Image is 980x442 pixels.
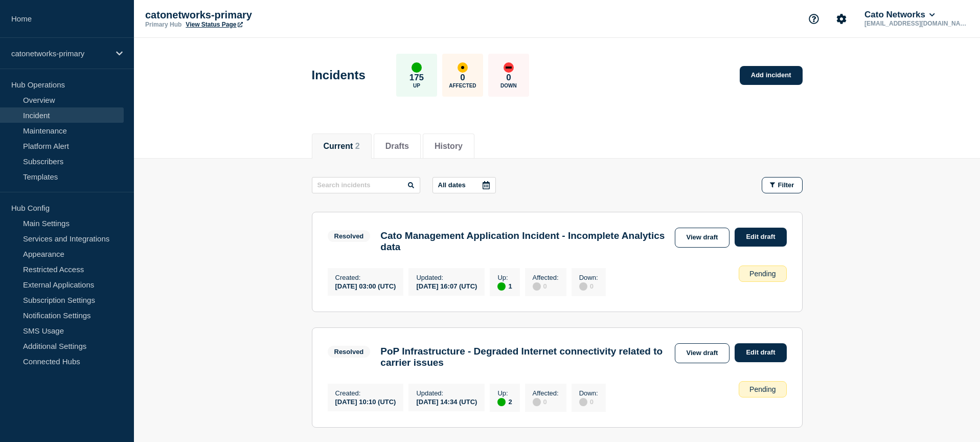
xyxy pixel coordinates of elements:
[533,397,559,406] div: 0
[412,62,422,73] div: up
[497,281,512,291] div: 1
[438,181,466,189] p: All dates
[579,398,587,406] div: disabled
[675,228,730,248] a: View draft
[413,83,420,89] p: Up
[831,8,852,30] button: Account settings
[735,343,786,362] a: Edit draft
[435,142,463,151] button: History
[803,8,825,30] button: Support
[735,228,786,247] a: Edit draft
[355,142,360,150] span: 2
[416,397,477,406] div: [DATE] 14:34 (UTC)
[533,274,559,281] p: Affected :
[385,142,409,151] button: Drafts
[11,49,109,58] p: catonetworks-primary
[740,66,803,85] a: Add incident
[579,397,598,406] div: 0
[145,21,181,28] p: Primary Hub
[432,177,496,193] button: All dates
[458,62,468,73] div: affected
[312,177,420,193] input: Search incidents
[416,281,477,290] div: [DATE] 16:07 (UTC)
[328,230,371,242] span: Resolved
[579,389,598,397] p: Down :
[416,389,477,397] p: Updated :
[579,274,598,281] p: Down :
[504,62,514,73] div: down
[500,83,517,89] p: Down
[533,389,559,397] p: Affected :
[533,281,559,291] div: 0
[497,397,512,406] div: 2
[579,281,598,291] div: 0
[506,73,511,83] p: 0
[145,9,350,21] p: catonetworks-primary
[739,266,786,282] div: Pending
[497,398,506,406] div: up
[335,397,396,406] div: [DATE] 10:10 (UTC)
[449,83,476,89] p: Affected
[497,282,506,291] div: up
[533,398,541,406] div: disabled
[328,346,371,358] span: Resolved
[416,274,477,281] p: Updated :
[579,282,587,291] div: disabled
[675,343,730,363] a: View draft
[335,281,396,290] div: [DATE] 03:00 (UTC)
[762,177,803,193] button: Filter
[324,142,360,151] button: Current 2
[409,73,424,83] p: 175
[862,10,937,20] button: Cato Networks
[380,230,669,253] h3: Cato Management Application Incident - Incomplete Analytics data
[862,20,969,27] p: [EMAIL_ADDRESS][DOMAIN_NAME]
[335,274,396,281] p: Created :
[778,181,794,189] span: Filter
[380,346,669,368] h3: PoP Infrastructure - Degraded Internet connectivity related to carrier issues
[739,381,786,397] div: Pending
[533,282,541,291] div: disabled
[497,274,512,281] p: Up :
[335,389,396,397] p: Created :
[312,68,366,82] h1: Incidents
[497,389,512,397] p: Up :
[186,21,242,28] a: View Status Page
[460,73,465,83] p: 0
